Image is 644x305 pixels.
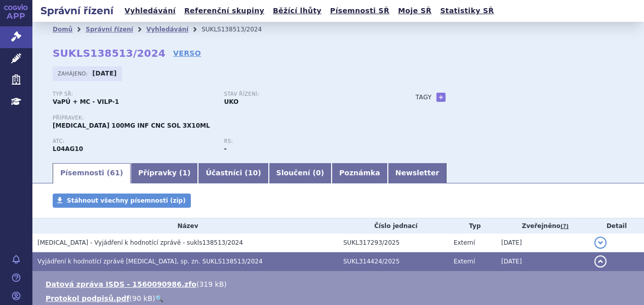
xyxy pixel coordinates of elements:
[454,258,475,265] span: Externí
[93,70,117,77] strong: [DATE]
[53,47,166,59] strong: SUKLS138513/2024
[53,26,72,33] a: Domů
[67,197,186,204] span: Stáhnout všechny písemnosti (zip)
[32,4,122,18] h2: Správní řízení
[560,223,569,230] abbr: (?)
[131,163,198,183] a: Přípravky (1)
[146,26,188,33] a: Vyhledávání
[46,293,634,303] li: ( )
[46,294,130,302] a: Protokol podpisů.pdf
[224,138,385,144] p: RS:
[454,239,475,246] span: Externí
[198,163,268,183] a: Účastníci (10)
[496,218,589,234] th: Zveřejněno
[332,163,388,183] a: Poznámka
[449,218,496,234] th: Typ
[132,294,152,302] span: 90 kB
[224,98,238,105] strong: UKO
[496,252,589,271] td: [DATE]
[270,4,325,18] a: Běžící lhůty
[58,69,90,78] span: Zahájeno:
[32,218,338,234] th: Název
[224,91,385,97] p: Stav řízení:
[416,91,432,103] h3: Tagy
[53,138,214,144] p: ATC:
[496,234,589,252] td: [DATE]
[122,4,179,18] a: Vyhledávání
[395,4,434,18] a: Moje SŘ
[316,169,321,177] span: 0
[327,4,392,18] a: Písemnosti SŘ
[155,294,164,302] a: 🔍
[173,48,201,58] a: VERSO
[338,218,449,234] th: Číslo jednací
[53,145,83,152] strong: INEBILIZUMAB
[248,169,258,177] span: 10
[224,145,226,152] strong: -
[202,22,275,37] li: SUKLS138513/2024
[199,280,224,288] span: 319 kB
[181,4,267,18] a: Referenční skupiny
[182,169,187,177] span: 1
[388,163,447,183] a: Newsletter
[436,93,446,102] a: +
[589,218,644,234] th: Detail
[53,194,191,208] a: Stáhnout všechny písemnosti (zip)
[37,239,243,246] span: UPLIZNA - Vyjádření k hodnotící zprávě - sukls138513/2024
[110,169,119,177] span: 61
[338,252,449,271] td: SUKL314424/2025
[46,280,196,288] a: Datová zpráva ISDS - 1560090986.zfo
[338,234,449,252] td: SUKL317293/2025
[269,163,332,183] a: Sloučení (0)
[46,279,634,289] li: ( )
[86,26,133,33] a: Správní řízení
[594,255,607,268] button: detail
[594,237,607,249] button: detail
[53,98,119,105] strong: VaPÚ + MC - VILP-1
[437,4,497,18] a: Statistiky SŘ
[53,122,210,129] span: [MEDICAL_DATA] 100MG INF CNC SOL 3X10ML
[37,258,263,265] span: Vyjádření k hodnotící zprávě UPLIZNA, sp. zn. SUKLS138513/2024
[53,115,395,121] p: Přípravek:
[53,91,214,97] p: Typ SŘ:
[53,163,131,183] a: Písemnosti (61)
